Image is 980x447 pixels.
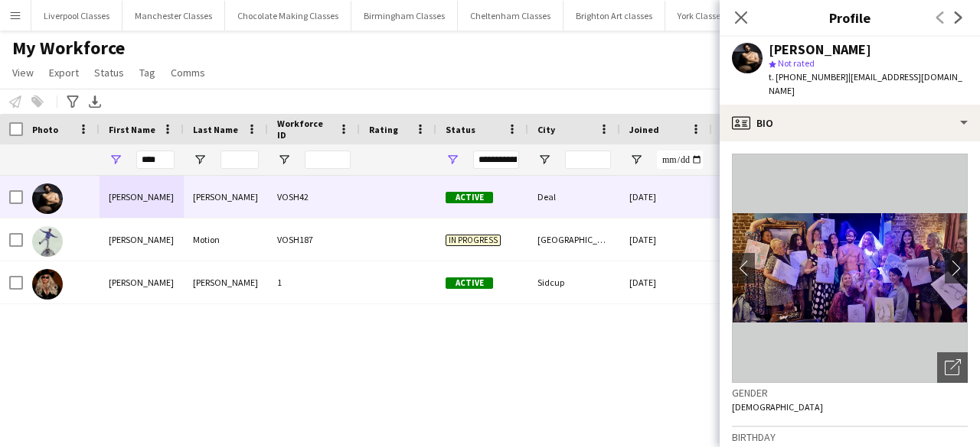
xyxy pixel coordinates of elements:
[12,37,125,60] span: My Workforce
[537,153,551,167] button: Open Filter Menu
[712,176,804,218] div: 102 days
[732,386,968,400] h3: Gender
[268,219,360,261] div: VOSH187
[665,1,737,31] button: York Classes
[732,154,968,383] img: Crew avatar or photo
[769,71,962,96] span: | [EMAIL_ADDRESS][DOMAIN_NAME]
[565,151,611,169] input: City Filter Input
[458,1,563,31] button: Cheltenham Classes
[277,153,291,167] button: Open Filter Menu
[446,235,501,246] span: In progress
[184,261,268,303] div: [PERSON_NAME]
[620,219,712,261] div: [DATE]
[528,219,620,261] div: [GEOGRAPHIC_DATA]
[446,277,493,289] span: Active
[133,63,162,83] a: Tag
[657,151,703,169] input: Joined Filter Input
[32,269,63,300] img: Josh Wade
[6,63,40,83] a: View
[32,183,63,214] img: Josh Elliott
[139,66,155,79] span: Tag
[109,153,122,167] button: Open Filter Menu
[94,66,124,79] span: Status
[620,176,712,218] div: [DATE]
[446,124,475,135] span: Status
[769,71,848,83] span: t. [PHONE_NUMBER]
[171,66,205,79] span: Comms
[86,92,104,111] app-action-btn: Export XLSX
[937,352,968,383] div: Open photos pop-in
[184,219,268,261] div: Motion
[268,261,360,303] div: 1
[64,92,82,111] app-action-btn: Advanced filters
[184,176,268,218] div: [PERSON_NAME]
[712,261,804,303] div: 10 days
[369,124,398,135] span: Rating
[32,124,58,135] span: Photo
[100,176,184,218] div: [PERSON_NAME]
[351,1,458,31] button: Birmingham Classes
[136,151,175,169] input: First Name Filter Input
[122,1,225,31] button: Manchester Classes
[277,118,332,141] span: Workforce ID
[563,1,665,31] button: Brighton Art classes
[446,153,459,167] button: Open Filter Menu
[109,124,155,135] span: First Name
[620,261,712,303] div: [DATE]
[32,226,63,257] img: Josh Motion
[220,151,259,169] input: Last Name Filter Input
[537,124,555,135] span: City
[732,430,968,444] h3: Birthday
[49,66,79,79] span: Export
[165,63,211,83] a: Comms
[100,219,184,261] div: [PERSON_NAME]
[193,124,238,135] span: Last Name
[720,105,980,141] div: Bio
[446,192,493,203] span: Active
[193,153,207,167] button: Open Filter Menu
[629,153,643,167] button: Open Filter Menu
[88,63,130,83] a: Status
[629,124,659,135] span: Joined
[100,261,184,303] div: [PERSON_NAME]
[720,8,980,28] h3: Profile
[225,1,351,31] button: Chocolate Making Classes
[43,63,85,83] a: Export
[732,401,823,413] span: [DEMOGRAPHIC_DATA]
[778,57,815,69] span: Not rated
[528,261,620,303] div: Sidcup
[305,151,351,169] input: Workforce ID Filter Input
[31,1,122,31] button: Liverpool Classes
[769,43,871,57] div: [PERSON_NAME]
[528,176,620,218] div: Deal
[268,176,360,218] div: VOSH42
[12,66,34,79] span: View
